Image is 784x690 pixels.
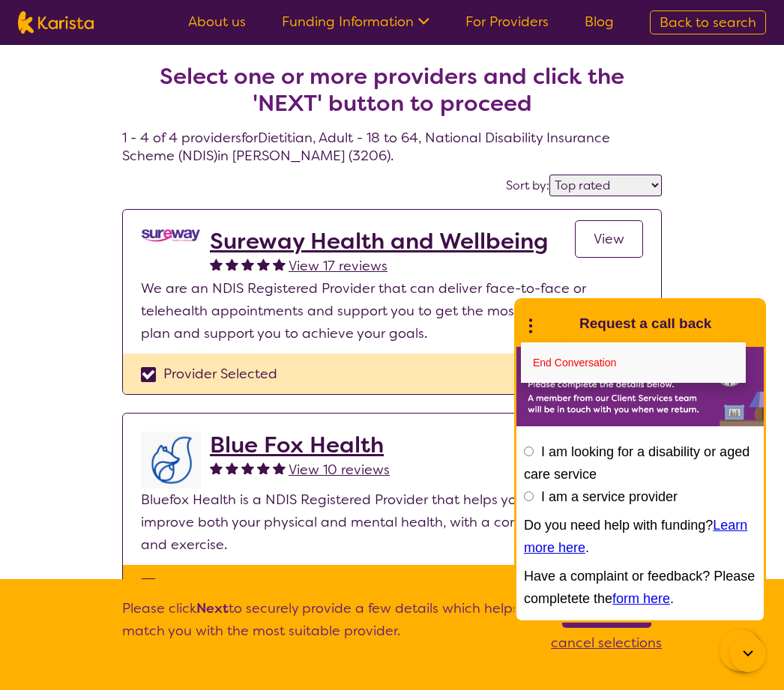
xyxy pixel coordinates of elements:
[575,220,643,258] a: View
[524,514,756,559] p: Do you need help with funding? .
[141,432,201,488] img: lyehhyr6avbivpacwqcf.png
[257,258,270,270] img: fullstar
[516,347,764,426] img: Karista offline chat form to request call back
[612,591,670,606] a: form here
[289,459,390,481] a: View 10 reviews
[551,632,662,654] p: cancel selections
[273,258,286,270] img: fullstar
[210,432,390,459] a: Blue Fox Health
[226,461,238,474] img: fullstar
[241,461,254,474] img: fullstar
[650,10,766,34] a: Back to search
[122,27,662,165] h4: 1 - 4 of 4 providers for Dietitian , Adult - 18 to 64 , National Disability Insurance Scheme (NDI...
[660,13,756,31] span: Back to search
[579,312,711,335] h1: Request a call back
[289,257,388,275] span: View 17 reviews
[524,565,756,610] p: Have a complaint or feedback? Please completete the .
[594,230,624,248] span: View
[521,342,746,383] a: End Conversation
[122,597,537,654] p: Please click to securely provide a few details which helps us match you with the most suitable pr...
[506,178,549,193] label: Sort by:
[188,13,246,31] a: About us
[141,488,643,556] p: Bluefox Health is a NDIS Registered Provider that helps you reach your goals, improve both your p...
[541,489,678,504] label: I am a service provider
[141,277,643,345] p: We are an NDIS Registered Provider that can deliver face-to-face or telehealth appointments and s...
[282,13,429,31] a: Funding Information
[210,461,223,474] img: fullstar
[241,258,254,270] img: fullstar
[196,599,229,617] b: Next
[289,255,388,277] a: View 17 reviews
[720,629,762,671] button: Channel Menu
[140,63,644,117] h2: Select one or more providers and click the 'NEXT' button to proceed
[141,228,201,243] img: nedi5p6dj3rboepxmyww.png
[257,461,270,474] img: fullstar
[524,444,750,482] label: I am looking for a disability or aged care service
[210,258,223,270] img: fullstar
[210,228,548,255] a: Sureway Health and Wellbeing
[465,13,549,31] a: For Providers
[540,309,570,339] img: Karista
[226,258,238,270] img: fullstar
[289,461,390,479] span: View 10 reviews
[585,13,614,31] a: Blog
[18,11,94,34] img: Karista logo
[273,461,286,474] img: fullstar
